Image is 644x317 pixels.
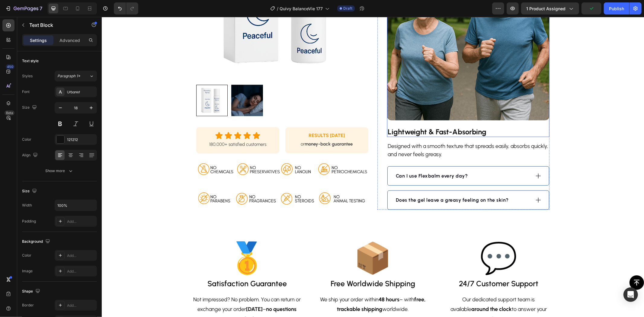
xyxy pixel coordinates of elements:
strong: Lightweight & Fast-Absorbing [286,110,385,119]
div: Styles [22,73,33,79]
strong: Does the gel leave a greasy feeling on the skin? [294,180,407,186]
div: Add... [67,303,95,308]
button: Show more [22,165,97,176]
iframe: Design area [102,17,644,317]
button: Publish [604,2,629,14]
div: Show more [46,168,74,174]
div: Image [22,268,33,274]
div: Undo/Redo [114,2,138,14]
img: gempages_569184086220866581-94399e82-e287-46c2-8578-77c42072b487.png [95,143,267,192]
span: Quivy BalanceVie 177 [280,5,323,12]
h2: 💬 [341,221,452,261]
div: Background [22,238,51,246]
div: Publish [609,5,624,12]
strong: money-back guarantee [203,125,251,130]
div: Add... [67,219,95,224]
div: Border [22,303,34,308]
span: / [277,5,278,12]
p: Settings [30,37,47,43]
button: Paragraph 1* [55,71,97,82]
div: 121212 [67,137,95,142]
button: 1 product assigned [521,2,579,14]
div: 450 [6,64,14,69]
div: Font [22,89,30,94]
p: Designed with a smooth texture that spreads easily, absorbs quickly, and never feels greasy. [286,125,447,142]
p: Advanced [59,37,80,43]
div: Color [22,253,31,258]
h2: 🥇 [90,221,201,261]
div: Color [22,137,31,142]
div: Width [22,203,32,208]
div: Shape [22,287,41,296]
div: Beta [5,110,14,115]
div: Size [22,104,38,112]
button: 7 [2,2,45,14]
p: Text Block [29,21,81,29]
div: Add... [67,269,95,274]
div: Urbanist [67,89,95,95]
p: or [193,123,257,132]
div: Align [22,151,39,159]
h2: RESULTS [DATE] [193,115,258,123]
div: Size [22,187,38,195]
p: 7 [40,5,42,12]
span: Paragraph 1* [57,73,80,79]
strong: Can I use Flexbalm every day? [294,156,366,162]
div: Add... [67,253,95,258]
span: 1 product assigned [526,5,566,12]
span: Draft [343,6,352,11]
div: Padding [22,219,36,224]
input: Auto [55,200,97,211]
div: Open Intercom Messenger [623,287,638,302]
div: Text style [22,58,39,64]
h2: 📦 [216,221,327,261]
p: 180,000+ satisfied customers [104,124,168,132]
